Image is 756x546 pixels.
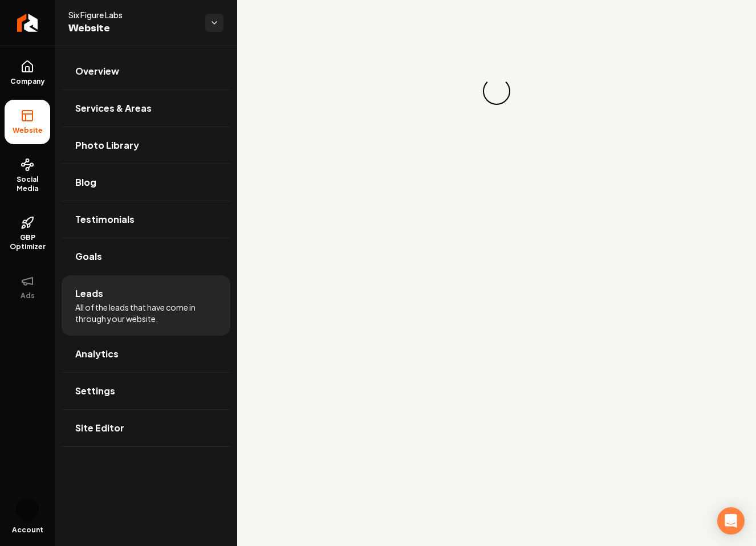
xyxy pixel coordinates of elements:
span: Services & Areas [75,101,152,115]
a: Goals [62,238,230,275]
span: Settings [75,384,115,398]
a: Services & Areas [62,90,230,127]
span: Analytics [75,347,119,361]
div: Loading [483,78,510,105]
span: GBP Optimizer [5,233,50,251]
a: Testimonials [62,201,230,238]
div: Open Intercom Messenger [717,507,745,535]
span: All of the leads that have come in through your website. [75,301,217,324]
span: Six Figure Labs [68,9,196,21]
span: Overview [75,64,119,78]
span: Account [12,525,43,535]
span: Leads [75,287,103,300]
span: Social Media [5,175,50,193]
span: Goals [75,250,102,263]
a: Analytics [62,336,230,372]
a: Blog [62,164,230,201]
span: Photo Library [75,138,139,152]
span: Testimonials [75,213,135,226]
a: Settings [62,373,230,409]
a: Company [5,51,50,95]
span: Website [8,126,47,135]
a: Site Editor [62,410,230,446]
span: Ads [16,291,39,300]
span: Site Editor [75,421,124,435]
a: GBP Optimizer [5,207,50,260]
button: Ads [5,265,50,309]
span: Blog [75,176,96,189]
span: Company [6,77,50,86]
a: Photo Library [62,127,230,164]
img: Sagar Soni [16,498,39,521]
a: Overview [62,53,230,89]
span: Website [68,21,196,36]
a: Social Media [5,149,50,202]
img: Rebolt Logo [17,14,38,32]
button: Open user button [16,498,39,521]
